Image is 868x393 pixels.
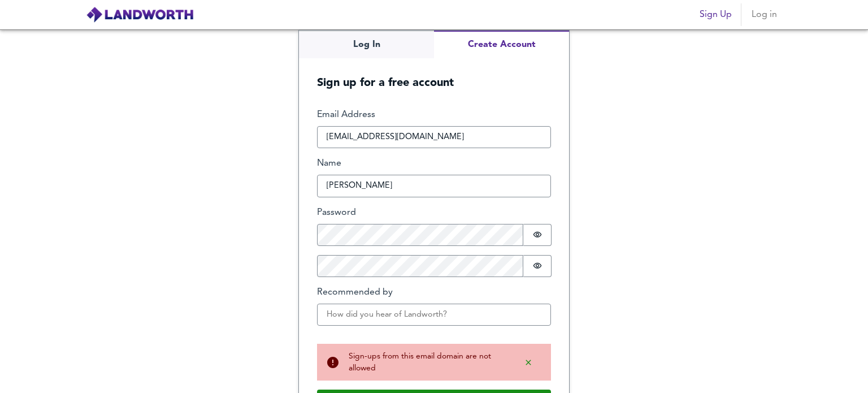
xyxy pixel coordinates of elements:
[317,286,551,299] label: Recommended by
[299,31,434,58] button: Log In
[317,157,551,170] label: Name
[523,224,552,246] button: Show password
[515,353,542,372] button: Dismiss alert
[317,304,551,326] input: How did you hear of Landworth?
[695,3,736,26] button: Sign Up
[317,175,551,197] input: What should we call you?
[700,7,732,23] span: Sign Up
[746,3,782,26] button: Log in
[750,7,778,23] span: Log in
[434,31,569,58] button: Create Account
[317,206,551,219] label: Password
[299,58,569,90] h5: Sign up for a free account
[317,126,551,149] input: How can we reach you?
[349,351,506,373] div: Sign-ups from this email domain are not allowed
[86,6,194,23] img: logo
[317,109,551,122] label: Email Address
[523,255,552,277] button: Show password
